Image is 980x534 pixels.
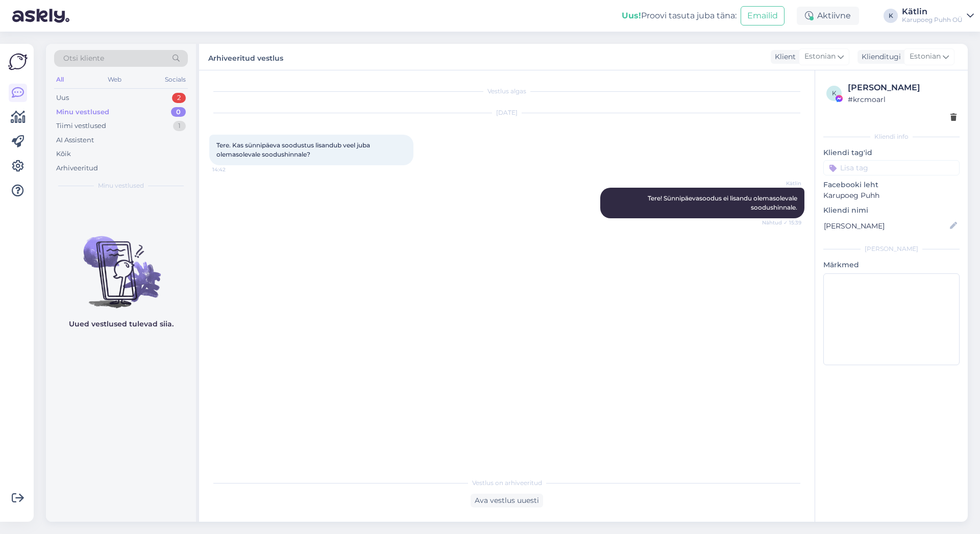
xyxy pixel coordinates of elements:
[648,194,799,211] span: Tere! Sünnipäevasoodus ei lisandu olemasolevale soodushinnale.
[762,219,801,226] span: Nähtud ✓ 15:39
[69,319,174,329] p: Uued vestlused tulevad siia.
[212,166,251,173] span: 14:42
[910,51,941,62] span: Estonian
[472,478,542,488] span: Vestlus on arhiveeritud
[848,82,957,94] div: [PERSON_NAME]
[216,141,372,158] span: Tere. Kas sünnipäeva soodustus lisandub veel juba olemasolevale soodushinnale?
[823,205,960,216] p: Kliendi nimi
[8,52,28,71] img: Askly Logo
[823,244,960,253] div: [PERSON_NAME]
[884,9,898,23] div: K
[902,8,963,16] div: Kätlin
[857,52,901,62] div: Klienditugi
[622,10,737,22] div: Proovi tasuta juba täna:
[902,8,974,24] a: KätlinKarupoeg Puhh OÜ
[173,121,186,131] div: 1
[56,163,98,173] div: Arhiveeritud
[823,160,960,175] input: Lisa tag
[804,51,836,62] span: Estonian
[56,107,109,117] div: Minu vestlused
[56,93,69,103] div: Uus
[163,73,188,86] div: Socials
[823,147,960,158] p: Kliendi tag'id
[63,53,104,64] span: Otsi kliente
[741,6,785,26] button: Emailid
[823,180,960,190] p: Facebooki leht
[208,50,283,64] label: Arhiveeritud vestlus
[172,93,186,103] div: 2
[622,11,641,20] b: Uus!
[902,16,963,24] div: Karupoeg Puhh OÜ
[46,218,196,310] img: No chats
[848,94,957,105] div: # krcmoarl
[56,149,71,159] div: Kõik
[823,260,960,270] p: Märkmed
[106,73,124,86] div: Web
[471,494,543,507] div: Ava vestlus uuesti
[98,181,144,190] span: Minu vestlused
[54,73,66,86] div: All
[832,89,837,97] span: k
[763,180,801,187] span: Kätlin
[771,52,796,62] div: Klient
[171,107,186,117] div: 0
[209,87,804,96] div: Vestlus algas
[56,121,106,131] div: Tiimi vestlused
[797,7,859,25] div: Aktiivne
[823,132,960,141] div: Kliendi info
[56,135,94,145] div: AI Assistent
[824,220,948,232] input: Lisa nimi
[823,190,960,201] p: Karupoeg Puhh
[209,108,804,117] div: [DATE]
